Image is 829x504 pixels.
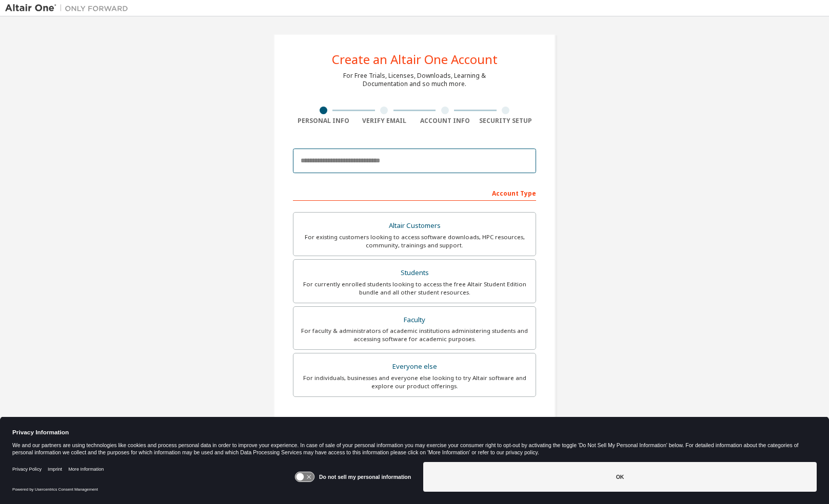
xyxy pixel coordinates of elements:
[414,117,476,125] div: Account Info
[343,72,486,88] div: For Free Trials, Licenses, Downloads, Learning & Documentation and so much more.
[300,313,529,327] div: Faculty
[5,3,133,13] img: Altair One
[332,53,498,66] div: Create an Altair One Account
[300,233,529,249] div: For existing customers looking to access software downloads, HPC resources, community, trainings ...
[300,219,529,233] div: Altair Customers
[293,117,354,125] div: Personal Info
[293,412,536,429] div: Your Profile
[354,117,415,125] div: Verify Email
[300,360,529,374] div: Everyone else
[300,327,529,343] div: For faculty & administrators of academic institutions administering students and accessing softwa...
[300,266,529,280] div: Students
[476,117,537,125] div: Security Setup
[300,374,529,390] div: For individuals, businesses and everyone else looking to try Altair software and explore our prod...
[293,184,536,201] div: Account Type
[300,280,529,297] div: For currently enrolled students looking to access the free Altair Student Edition bundle and all ...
